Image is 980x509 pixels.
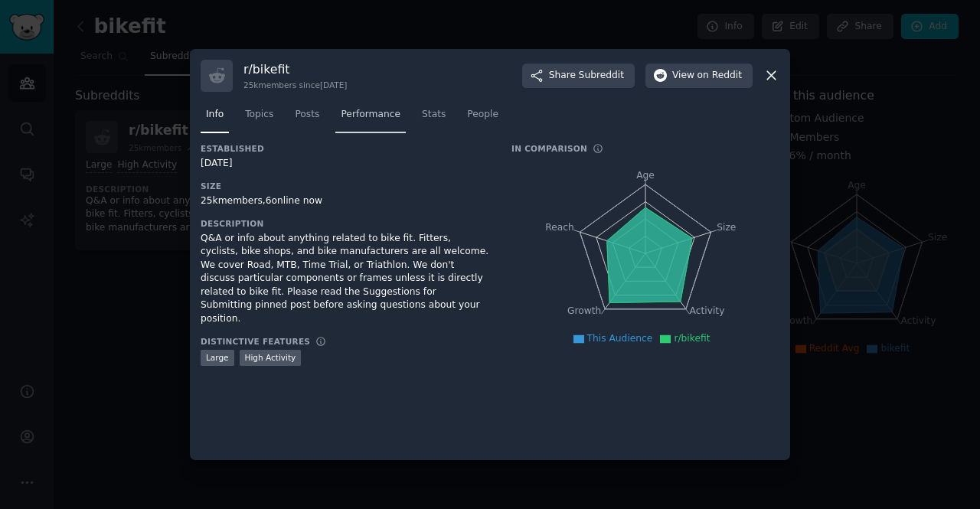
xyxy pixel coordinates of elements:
span: r/bikefit [674,333,710,344]
tspan: Age [636,170,655,181]
div: High Activity [240,350,302,366]
span: Subreddit [579,69,624,83]
span: Share [549,69,624,83]
h3: In Comparison [511,143,587,154]
h3: Distinctive Features [201,336,310,347]
a: People [462,103,504,134]
h3: r/ bikefit [243,61,347,77]
tspan: Size [717,221,736,232]
span: Stats [422,108,446,122]
span: on Reddit [697,69,742,83]
a: Stats [416,103,451,134]
span: Topics [245,108,273,122]
h3: Description [201,218,490,229]
a: Posts [289,103,325,134]
tspan: Growth [567,305,601,316]
a: Performance [335,103,406,134]
button: Viewon Reddit [645,64,753,88]
span: This Audience [587,333,653,344]
div: [DATE] [201,157,490,171]
button: ShareSubreddit [522,64,635,88]
div: 25k members since [DATE] [243,80,347,90]
h3: Established [201,143,490,154]
span: Info [206,108,224,122]
span: View [672,69,742,83]
a: Topics [240,103,279,134]
span: Posts [295,108,319,122]
div: Large [201,350,234,366]
h3: Size [201,181,490,191]
tspan: Activity [690,305,725,316]
div: Q&A or info about anything related to bike fit. Fitters, cyclists, bike shops, and bike manufactu... [201,232,490,326]
tspan: Reach [545,221,574,232]
span: Performance [341,108,400,122]
div: 25k members, 6 online now [201,194,490,208]
a: Info [201,103,229,134]
span: People [467,108,498,122]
